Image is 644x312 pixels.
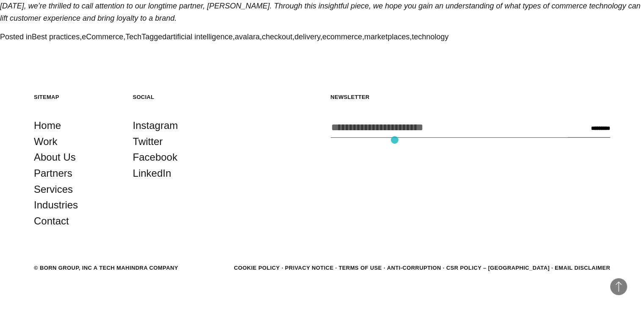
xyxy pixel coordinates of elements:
[141,33,448,41] span: Tagged , , , , , ,
[331,93,611,101] h5: Newsletter
[34,118,61,134] a: Home
[387,265,441,271] a: Anti-Corruption
[133,149,177,165] a: Facebook
[34,149,76,165] a: About Us
[294,33,320,41] a: delivery
[133,118,178,134] a: Instagram
[125,33,141,41] a: Tech
[610,278,627,295] button: Back to Top
[34,165,72,181] a: Partners
[235,33,260,41] a: avalara
[364,33,409,41] a: marketplaces
[285,265,334,271] a: Privacy Notice
[34,264,178,272] div: © BORN GROUP, INC A Tech Mahindra Company
[82,33,123,41] a: eCommerce
[34,134,58,150] a: Work
[34,197,78,213] a: Industries
[34,213,69,229] a: Contact
[32,33,80,41] a: Best practices
[133,134,163,150] a: Twitter
[34,181,73,197] a: Services
[555,265,610,271] a: Email Disclaimer
[133,93,215,101] h5: Social
[133,165,171,181] a: LinkedIn
[262,33,292,41] a: checkout
[446,265,550,271] a: CSR POLICY – [GEOGRAPHIC_DATA]
[412,33,448,41] a: technology
[234,265,279,271] a: Cookie Policy
[34,93,116,101] h5: Sitemap
[166,33,232,41] a: artificial intelligence
[339,265,382,271] a: Terms of Use
[322,33,362,41] a: ecommerce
